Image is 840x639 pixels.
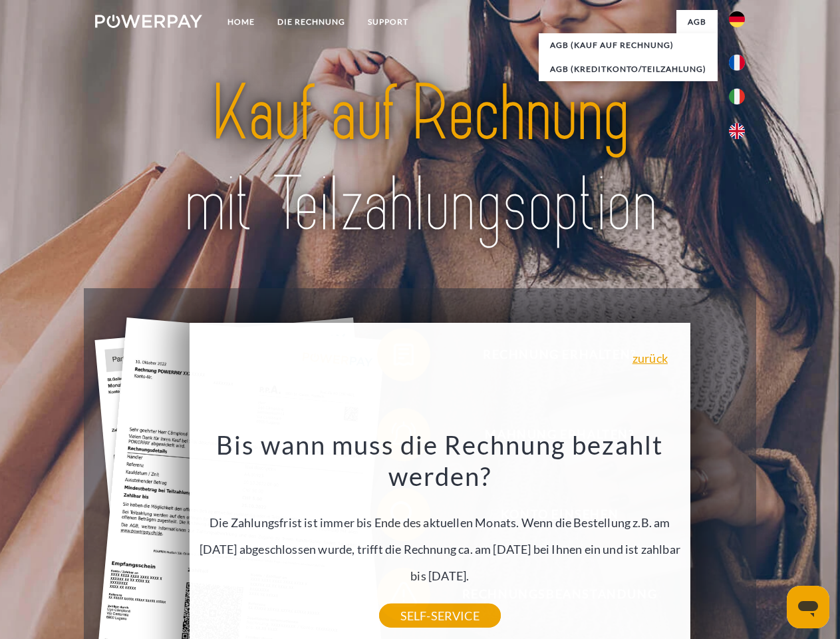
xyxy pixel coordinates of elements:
a: AGB (Kauf auf Rechnung) [539,33,718,57]
a: agb [676,10,718,34]
img: fr [729,55,745,71]
img: title-powerpay_de.svg [127,64,713,255]
img: it [729,89,745,105]
div: Die Zahlungsfrist ist immer bis Ende des aktuellen Monats. Wenn die Bestellung z.B. am [DATE] abg... [197,429,682,616]
a: SUPPORT [356,10,420,34]
h3: Bis wann muss die Rechnung bezahlt werden? [197,429,682,493]
img: de [729,11,745,27]
iframe: Schaltfläche zum Öffnen des Messaging-Fensters [787,586,829,628]
img: en [729,123,745,139]
a: AGB (Kreditkonto/Teilzahlung) [539,57,718,81]
a: zurück [632,352,668,364]
a: DIE RECHNUNG [266,10,356,34]
a: Home [216,10,266,34]
img: logo-powerpay-white.svg [95,15,202,28]
a: SELF-SERVICE [379,604,501,628]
